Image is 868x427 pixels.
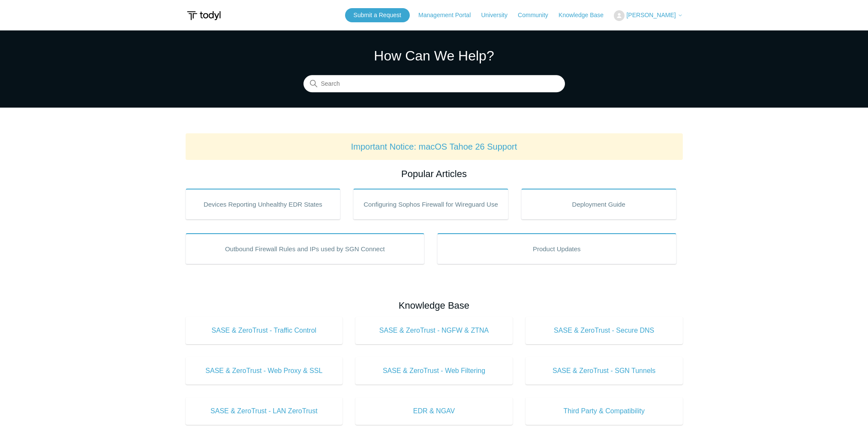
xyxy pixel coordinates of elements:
a: Outbound Firewall Rules and IPs used by SGN Connect [186,233,425,264]
span: SASE & ZeroTrust - NGFW & ZTNA [368,325,500,336]
span: SASE & ZeroTrust - Web Filtering [368,366,500,376]
a: Deployment Guide [521,189,676,220]
h2: Popular Articles [186,167,683,181]
span: EDR & NGAV [368,406,500,416]
button: [PERSON_NAME] [614,10,682,21]
a: SASE & ZeroTrust - Web Filtering [355,357,513,385]
span: SASE & ZeroTrust - SGN Tunnels [538,366,670,376]
h2: Knowledge Base [186,298,683,313]
a: Devices Reporting Unhealthy EDR States [186,189,341,220]
a: Product Updates [437,233,676,264]
a: SASE & ZeroTrust - Web Proxy & SSL [186,357,343,385]
a: Management Portal [418,11,479,20]
span: SASE & ZeroTrust - Traffic Control [198,325,330,336]
a: SASE & ZeroTrust - NGFW & ZTNA [355,317,513,344]
a: SASE & ZeroTrust - Secure DNS [526,317,683,344]
span: SASE & ZeroTrust - LAN ZeroTrust [198,406,330,416]
a: EDR & NGAV [355,397,513,425]
span: Third Party & Compatibility [538,406,670,416]
a: SASE & ZeroTrust - LAN ZeroTrust [186,397,343,425]
a: University [481,11,516,20]
a: Important Notice: macOS Tahoe 26 Support [351,142,517,151]
span: SASE & ZeroTrust - Web Proxy & SSL [198,366,330,376]
span: SASE & ZeroTrust - Secure DNS [538,325,670,336]
a: SASE & ZeroTrust - SGN Tunnels [526,357,683,385]
input: Search [303,75,565,93]
img: Todyl Support Center Help Center home page [186,8,222,24]
a: Configuring Sophos Firewall for Wireguard Use [353,189,508,220]
a: Community [518,11,557,20]
h1: How Can We Help? [303,45,565,66]
a: Third Party & Compatibility [526,397,683,425]
span: [PERSON_NAME] [626,12,676,18]
a: Submit a Request [345,8,410,22]
a: SASE & ZeroTrust - Traffic Control [186,317,343,344]
a: Knowledge Base [559,11,612,20]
